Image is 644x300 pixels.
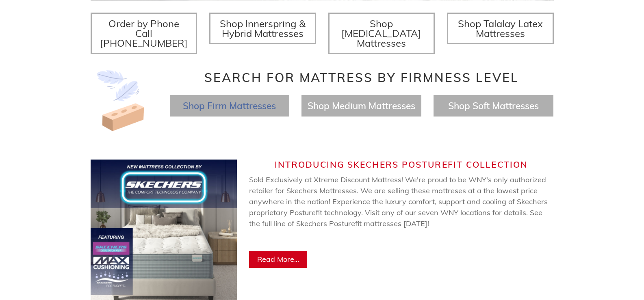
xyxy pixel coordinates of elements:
[447,13,554,44] a: Shop Talalay Latex Mattresses
[458,17,543,39] span: Shop Talalay Latex Mattresses
[341,17,421,49] span: Shop [MEDICAL_DATA] Mattresses
[220,17,306,39] span: Shop Innerspring & Hybrid Mattresses
[448,100,539,112] a: Shop Soft Mattresses
[204,70,519,85] span: Search for Mattress by Firmness Level
[209,13,316,44] a: Shop Innerspring & Hybrid Mattresses
[308,100,415,112] a: Shop Medium Mattresses
[91,70,152,131] img: Image-of-brick- and-feather-representing-firm-and-soft-feel
[275,159,528,170] span: Introducing Skechers Posturefit Collection
[91,13,197,54] a: Order by Phone Call [PHONE_NUMBER]
[249,175,548,250] span: Sold Exclusively at Xtreme Discount Mattress! We're proud to be WNY's only authorized retailer fo...
[257,255,299,264] span: Read More...
[249,251,307,268] a: Read More...
[328,13,435,54] a: Shop [MEDICAL_DATA] Mattresses
[183,100,276,112] a: Shop Firm Mattresses
[100,17,188,49] span: Order by Phone Call [PHONE_NUMBER]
